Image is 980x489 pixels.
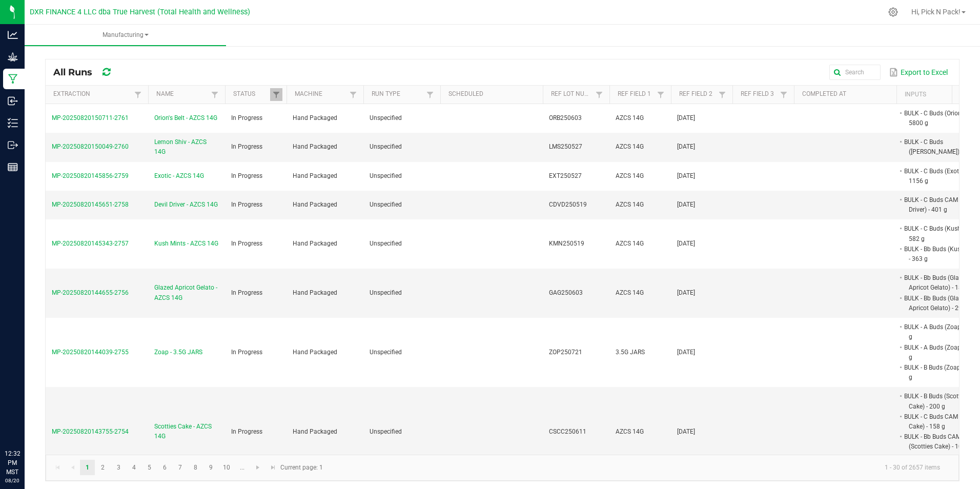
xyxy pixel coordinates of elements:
[154,171,204,181] span: Exotic - AZCS 14G
[616,114,644,121] span: AZCS 14G
[887,64,950,81] button: Export to Excel
[549,114,582,121] span: ORB250603
[549,289,583,296] span: GAG250603
[219,460,234,475] a: Page 10
[370,143,402,150] span: Unspecified
[231,172,262,179] span: In Progress
[616,289,644,296] span: AZCS 14G
[293,289,337,296] span: Hand Packaged
[10,407,41,438] iframe: Resource center
[829,65,881,80] input: Search
[293,349,337,356] span: Hand Packaged
[231,289,262,296] span: In Progress
[677,201,695,208] span: [DATE]
[188,460,203,475] a: Page 8
[53,64,128,81] div: All Runs
[53,90,131,98] a: ExtractionSortable
[370,349,402,356] span: Unspecified
[887,7,900,17] div: Manage settings
[132,88,144,101] a: Filter
[616,349,645,356] span: 3.5G JARS
[46,455,959,481] kendo-pager: Current page: 1
[616,201,644,208] span: AZCS 14G
[293,172,337,179] span: Hand Packaged
[25,25,226,46] a: Manufacturing
[269,463,277,472] span: Go to the last page
[154,239,218,249] span: Kush Mints - AZCS 14G
[802,90,892,98] a: Completed AtSortable
[233,90,270,98] a: StatusSortable
[52,114,129,121] span: MP-20250820150711-2761
[8,30,18,40] inline-svg: Analytics
[293,240,337,247] span: Hand Packaged
[157,460,172,475] a: Page 6
[549,201,587,208] span: CDVD250519
[370,201,402,208] span: Unspecified
[616,240,644,247] span: AZCS 14G
[616,428,644,435] span: AZCS 14G
[293,143,337,150] span: Hand Packaged
[372,90,423,98] a: Run TypeSortable
[231,349,262,356] span: In Progress
[655,88,667,101] a: Filter
[677,143,695,150] span: [DATE]
[677,289,695,296] span: [DATE]
[293,201,337,208] span: Hand Packaged
[154,137,219,157] span: Lemon Shiv - AZCS 14G
[231,240,262,247] span: In Progress
[677,349,695,356] span: [DATE]
[30,8,250,16] span: DXR FINANCE 4 LLC dba True Harvest (Total Health and Wellness)
[370,289,402,296] span: Unspecified
[549,143,582,150] span: LMS250527
[329,459,948,476] kendo-pager-info: 1 - 30 of 2657 items
[370,428,402,435] span: Unspecified
[551,90,593,98] a: Ref Lot NumberSortable
[616,143,644,150] span: AZCS 14G
[677,172,695,179] span: [DATE]
[295,90,346,98] a: MachineSortable
[549,349,582,356] span: ZOP250721
[8,118,18,128] inline-svg: Inventory
[8,96,18,106] inline-svg: Inbound
[30,405,43,418] iframe: Resource center unread badge
[52,349,129,356] span: MP-20250820144039-2755
[8,52,18,62] inline-svg: Grow
[293,428,337,435] span: Hand Packaged
[270,88,282,101] a: Filter
[778,88,790,101] a: Filter
[741,90,777,98] a: Ref Field 3Sortable
[424,88,436,101] a: Filter
[549,172,582,179] span: EXT250527
[231,143,262,150] span: In Progress
[209,88,221,101] a: Filter
[716,88,728,101] a: Filter
[254,463,262,472] span: Go to the next page
[293,114,337,121] span: Hand Packaged
[549,240,584,247] span: KMN250519
[370,240,402,247] span: Unspecified
[677,428,695,435] span: [DATE]
[677,240,695,247] span: [DATE]
[154,113,217,123] span: Orion's Belt - AZCS 14G
[142,460,157,475] a: Page 5
[370,172,402,179] span: Unspecified
[677,114,695,121] span: [DATE]
[618,90,654,98] a: Ref Field 1Sortable
[52,143,129,150] span: MP-20250820150049-2760
[448,90,539,98] a: ScheduledSortable
[549,428,586,435] span: CSCC250611
[156,90,208,98] a: NameSortable
[370,114,402,121] span: Unspecified
[95,460,110,475] a: Page 2
[235,460,250,475] a: Page 11
[25,31,226,39] span: Manufacturing
[347,88,359,101] a: Filter
[52,201,129,208] span: MP-20250820145651-2758
[154,283,219,302] span: Glazed Apricot Gelato - AZCS 14G
[231,428,262,435] span: In Progress
[52,428,129,435] span: MP-20250820143755-2754
[593,88,605,101] a: Filter
[231,114,262,121] span: In Progress
[127,460,141,475] a: Page 4
[111,460,126,475] a: Page 3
